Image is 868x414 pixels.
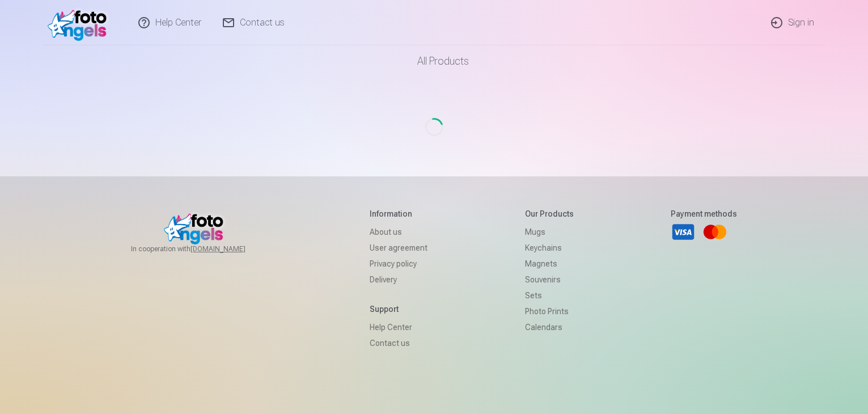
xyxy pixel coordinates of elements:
a: [DOMAIN_NAME] [190,244,273,254]
a: Photo prints [525,303,574,319]
a: Souvenirs [525,272,574,288]
a: Privacy policy [370,256,427,272]
a: Help Center [370,319,427,335]
img: /v1 [48,5,113,41]
a: Contact us [370,335,427,351]
a: Visa [671,219,696,244]
a: User agreement [370,240,427,256]
a: Sets [525,288,574,303]
a: Calendars [525,319,574,335]
a: Delivery [370,272,427,288]
a: Magnets [525,256,574,272]
a: About us [370,224,427,240]
a: All products [386,45,482,77]
h5: Support [370,303,427,315]
h5: Our products [525,208,574,219]
h5: Information [370,208,427,219]
a: Mastercard [702,219,727,244]
h5: Payment methods [671,208,737,219]
a: Keychains [525,240,574,256]
a: Mugs [525,224,574,240]
span: In cooperation with [131,244,273,254]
